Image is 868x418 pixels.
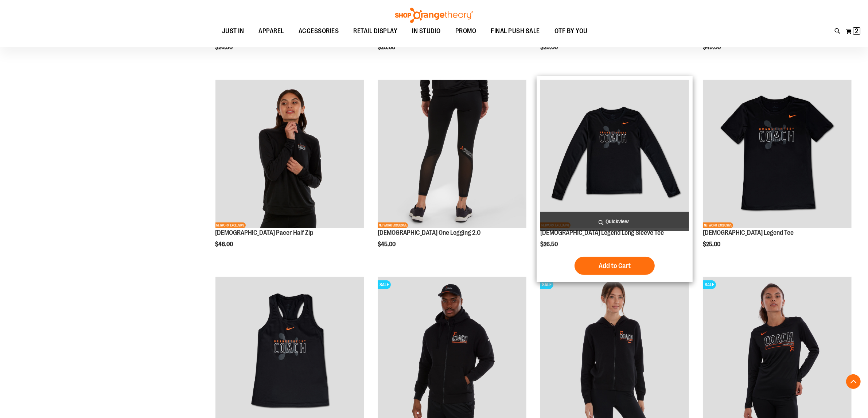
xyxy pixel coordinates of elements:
[855,27,859,35] span: 2
[703,80,852,228] img: OTF Ladies Coach FA23 Legend SS Tee - Black primary image
[291,23,346,40] a: ACCESSORIES
[703,241,721,248] span: $25.00
[394,8,474,23] img: Shop Orangetheory
[699,76,855,266] div: product
[378,229,481,236] a: [DEMOGRAPHIC_DATA] One Legging 2.0
[540,80,689,228] img: OTF Ladies Coach FA23 Legend LS Tee - Black primary image
[575,257,655,275] button: Add to Cart
[540,212,689,231] a: Quickview
[215,80,364,229] a: OTF Ladies Coach FA23 Pacer Half Zip - Black primary imageNETWORK EXCLUSIVE
[378,80,526,228] img: OTF Ladies Coach FA23 One Legging 2.0 - Black primary image
[540,44,559,51] span: $25.00
[703,222,733,228] span: NETWORK EXCLUSIVE
[540,229,664,236] a: [DEMOGRAPHIC_DATA] Legend Long Sleeve Tee
[703,80,852,229] a: OTF Ladies Coach FA23 Legend SS Tee - Black primary imageNETWORK EXCLUSIVE
[547,23,595,40] a: OTF BY YOU
[374,76,530,266] div: product
[259,23,284,39] span: APPAREL
[215,80,364,228] img: OTF Ladies Coach FA23 Pacer Half Zip - Black primary image
[405,23,448,39] a: IN STUDIO
[215,229,314,236] a: [DEMOGRAPHIC_DATA] Pacer Half Zip
[354,23,398,39] span: RETAIL DISPLAY
[455,23,476,39] span: PROMO
[215,241,234,248] span: $48.00
[599,262,631,270] span: Add to Cart
[491,23,540,39] span: FINAL PUSH SALE
[378,44,396,51] span: $25.00
[378,241,397,248] span: $45.00
[540,241,559,248] span: $26.50
[703,229,794,236] a: [DEMOGRAPHIC_DATA] Legend Tee
[215,222,246,228] span: NETWORK EXCLUSIVE
[222,23,244,39] span: JUST IN
[212,76,368,266] div: product
[537,76,693,282] div: product
[215,44,234,51] span: $26.50
[703,44,722,51] span: $49.00
[703,280,716,289] span: SALE
[846,374,861,389] button: Back To Top
[540,80,689,229] a: OTF Ladies Coach FA23 Legend LS Tee - Black primary imageNETWORK EXCLUSIVE
[412,23,441,39] span: IN STUDIO
[554,23,588,39] span: OTF BY YOU
[252,23,292,40] a: APPAREL
[215,23,252,40] a: JUST IN
[484,23,548,40] a: FINAL PUSH SALE
[378,280,391,289] span: SALE
[346,23,405,40] a: RETAIL DISPLAY
[299,23,339,39] span: ACCESSORIES
[378,80,526,229] a: OTF Ladies Coach FA23 One Legging 2.0 - Black primary imageNETWORK EXCLUSIVE
[378,222,408,228] span: NETWORK EXCLUSIVE
[448,23,484,40] a: PROMO
[540,280,553,289] span: SALE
